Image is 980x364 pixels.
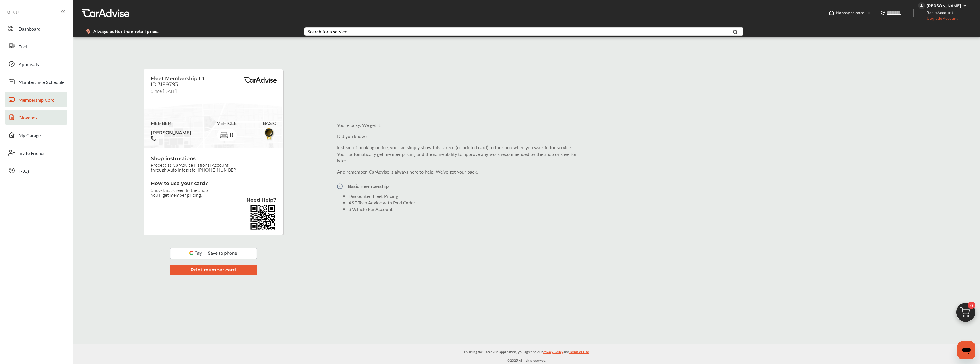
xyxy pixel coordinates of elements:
[151,192,276,197] span: You'll get member pricing.
[880,11,885,15] img: location_vector.a44bc228.svg
[19,168,30,175] span: FAQs
[963,3,967,8] img: WGsFRI8htEPBVLJbROoPRyZpYNWhNONpIPPETTm6eUC0GeLEiAAAAAElFTkSuQmCC
[829,11,834,15] img: header-home-logo.8d720a4f.svg
[5,92,67,107] a: Membership Card
[337,133,579,139] p: Did you know?
[19,79,64,86] span: Maintenance Schedule
[5,145,67,160] a: Invite Friends
[337,168,579,175] p: And remember, CarAdvise is always here to help. We've got your back.
[229,131,233,139] span: 0
[5,74,67,89] a: Maintenance Schedule
[5,127,67,142] a: My Garage
[93,29,159,34] span: Always better than retail price.
[349,199,579,206] li: ASE Tech Advice with Paid Order
[243,77,278,83] img: BasicPremiumLogo.8d547ee0.svg
[5,56,67,71] a: Approvals
[219,131,229,140] img: car-basic.192fe7b4.svg
[918,16,958,23] span: Upgrade Account
[19,25,41,33] span: Dashboard
[151,121,191,126] span: MEMBER
[250,204,276,231] img: validBarcode.04db607d403785ac2641.png
[5,39,67,54] a: Fuel
[5,163,67,178] a: FAQs
[952,300,979,328] img: cart_icon.3d0951e8.svg
[337,144,579,164] p: Instead of booking online, you can simply show this screen (or printed card) to the shop when you...
[918,2,925,9] img: jVpblrzwTbfkPYzPPzSLxeg0AAAAASUVORK5CYII=
[151,162,276,172] span: Process as CarAdvise National Account through Auto Integrate. [PHONE_NUMBER]
[7,10,19,15] span: MENU
[86,29,90,34] img: dollor_label_vector.a70140d1.svg
[151,81,178,88] span: ID:3199793
[19,132,41,139] span: My Garage
[308,29,347,34] div: Search for a service
[919,10,957,16] span: Basic Account
[836,11,864,15] span: No shop selected
[349,193,579,199] li: Discounted Fleet Pricing
[337,180,343,193] img: Vector.a173687b.svg
[246,198,276,204] a: Need Help?
[349,206,579,213] li: 3 Vehicle Per Account
[151,128,191,136] span: [PERSON_NAME]
[913,9,914,17] img: header-divider.bc55588e.svg
[968,302,975,309] span: 0
[151,88,177,93] span: Since [DATE]
[217,121,237,126] span: VEHICLE
[151,76,204,81] span: Fleet Membership ID
[151,188,276,192] span: Show this screen to the shop.
[19,61,39,68] span: Approvals
[151,136,156,141] img: phone-black.37208b07.svg
[19,114,38,122] span: Glovebox
[151,180,276,187] span: How to use your card?
[5,21,67,36] a: Dashboard
[337,122,579,128] p: You're busy. We get it.
[263,127,276,141] img: BasicBadge.31956f0b.svg
[151,156,276,162] span: Shop instructions
[170,265,257,275] button: Print member card
[569,349,589,357] a: Terms of Use
[19,150,45,157] span: Invite Friends
[73,349,980,355] p: By using the CarAdvise application, you agree to our and
[170,248,257,259] img: googlePay.a08318fe.svg
[19,97,55,104] span: Membership Card
[926,3,961,8] div: [PERSON_NAME]
[543,349,563,357] a: Privacy Policy
[867,11,871,15] img: header-down-arrow.9dd2ce7d.svg
[348,184,389,189] p: Basic membership
[263,121,276,126] span: BASIC
[19,43,27,51] span: Fuel
[5,110,67,125] a: Glovebox
[170,266,257,273] a: Print member card
[957,341,975,359] iframe: Button to launch messaging window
